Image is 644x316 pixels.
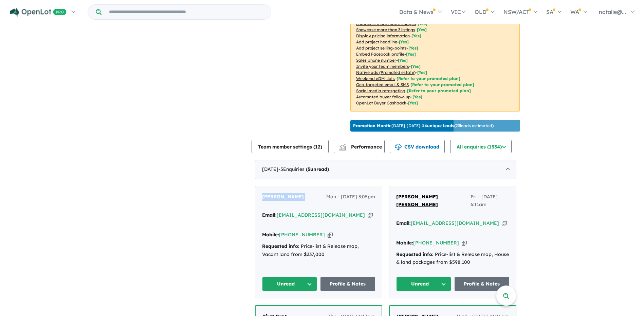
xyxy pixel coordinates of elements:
[599,8,626,15] span: natalie@...
[407,88,471,93] span: [Refer to your promoted plan]
[406,52,416,57] span: [ Yes ]
[252,140,329,153] button: Team member settings (12)
[396,251,509,267] div: Price-list & Release map, House & land packages from $598,100
[356,58,396,63] u: Sales phone number
[262,232,279,238] strong: Mobile:
[396,240,413,246] strong: Mobile:
[356,52,404,57] u: Embed Facebook profile
[356,27,415,32] u: Showcase more than 3 listings
[396,193,471,209] a: [PERSON_NAME] [PERSON_NAME]
[356,45,407,51] u: Add project selling-points
[422,123,454,128] b: 14 unique leads
[398,58,408,63] span: [ Yes ]
[356,76,395,81] u: Weekend eDM slots
[315,144,320,150] span: 12
[339,144,346,147] img: line-chart.svg
[356,33,410,38] u: Display pricing information
[390,140,445,153] button: CSV download
[277,212,365,218] a: [EMAIL_ADDRESS][DOMAIN_NAME]
[408,45,418,51] span: [ Yes ]
[397,76,460,81] span: [Refer to your promoted plan]
[411,220,499,226] a: [EMAIL_ADDRESS][DOMAIN_NAME]
[396,251,434,257] strong: Requested info:
[399,39,409,44] span: [ Yes ]
[350,3,520,112] p: Your project is only comparing to other top-performing projects in your area: - - - - - - - - - -...
[408,100,418,105] span: [Yes]
[455,277,510,291] a: Profile & Notes
[502,220,507,227] button: Copy
[450,140,512,153] button: All enquiries (1534)
[413,240,459,246] a: [PHONE_NUMBER]
[356,100,406,105] u: OpenLot Buyer Cashback
[410,82,474,87] span: [Refer to your promoted plan]
[411,33,421,38] span: [ Yes ]
[356,70,416,75] u: Native ads (Promoted estate)
[262,243,299,249] strong: Requested info:
[462,239,467,246] button: Copy
[10,8,67,17] img: Openlot PRO Logo White
[255,160,516,179] div: [DATE]
[103,5,270,19] input: Try estate name, suburb, builder or developer
[356,82,409,87] u: Geo-targeted email & SMS
[418,21,427,26] span: [ Yes ]
[356,39,397,44] u: Add project headline
[353,123,391,128] b: Promotion Month:
[417,27,427,32] span: [ Yes ]
[262,242,375,259] div: Price-list & Release map, Vacant land from $337,000
[471,193,510,209] span: Fri - [DATE] 6:11am
[262,212,277,218] strong: Email:
[417,70,427,75] span: [Yes]
[334,140,385,153] button: Performance
[306,166,329,172] strong: ( unread)
[395,144,402,151] img: download icon
[356,94,411,99] u: Automated buyer follow-up
[396,194,438,208] span: [PERSON_NAME] [PERSON_NAME]
[279,232,325,238] a: [PHONE_NUMBER]
[328,231,333,238] button: Copy
[356,21,416,26] u: Showcase more than 3 images
[340,144,382,150] span: Performance
[412,94,422,99] span: [Yes]
[262,193,304,201] a: [PERSON_NAME]
[411,64,421,69] span: [ Yes ]
[326,193,375,201] span: Mon - [DATE] 3:05pm
[396,220,411,226] strong: Email:
[278,166,329,172] span: - 5 Enquir ies
[320,277,375,291] a: Profile & Notes
[356,88,405,93] u: Social media retargeting
[339,146,346,150] img: bar-chart.svg
[308,166,310,172] span: 5
[396,277,451,291] button: Unread
[262,194,304,200] span: [PERSON_NAME]
[368,212,373,219] button: Copy
[353,123,494,129] p: [DATE] - [DATE] - ( 23 leads estimated)
[356,64,409,69] u: Invite your team members
[262,277,317,291] button: Unread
